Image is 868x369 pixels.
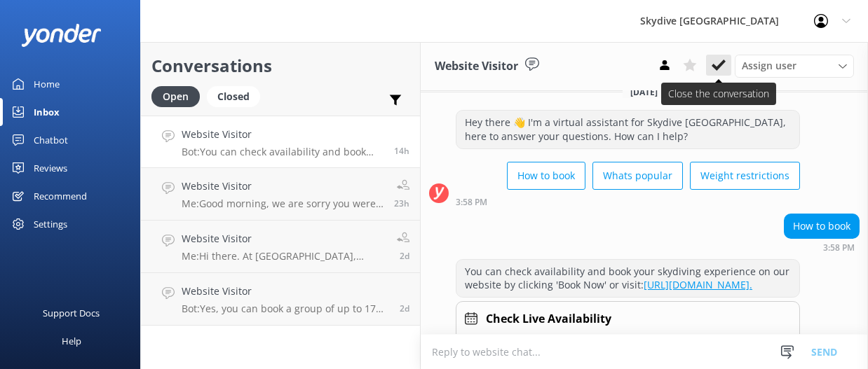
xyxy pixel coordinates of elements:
span: Sep 04 2025 04:16pm (UTC +12:00) Pacific/Auckland [400,250,409,262]
div: Assign User [735,55,854,77]
span: Sep 06 2025 07:12am (UTC +12:00) Pacific/Auckland [394,197,409,209]
a: Open [151,88,207,104]
a: Website VisitorMe:Hi there. At [GEOGRAPHIC_DATA], safety is our top priority. We adhere to the hi... [141,221,420,273]
div: Home [34,70,60,98]
div: Inbox [34,98,60,126]
div: Help [62,327,81,355]
p: Bot: Yes, you can book a group of up to 17 people for a 13,000ft skydive. Our spacious 17-seat ai... [182,302,389,315]
p: Me: Hi there. At [GEOGRAPHIC_DATA], safety is our top priority. We adhere to the highest industry... [182,250,386,263]
div: Recommend [34,182,87,210]
div: Sep 06 2025 03:58pm (UTC +12:00) Pacific/Auckland [456,197,800,207]
p: Bot: You can check availability and book your skydiving experience on our website by clicking 'Bo... [182,146,384,158]
span: Sep 06 2025 03:58pm (UTC +12:00) Pacific/Auckland [394,145,409,157]
h2: Conversations [151,53,409,79]
div: Open [151,86,200,107]
h4: Website Visitor [182,179,384,194]
div: You can check availability and book your skydiving experience on our website by clicking 'Book No... [456,260,799,297]
div: Closed [207,86,260,107]
div: Reviews [34,154,67,182]
div: Hey there 👋 I'm a virtual assistant for Skydive [GEOGRAPHIC_DATA], here to answer your questions.... [456,111,799,148]
button: Whats popular [592,162,683,190]
span: Sep 04 2025 03:16pm (UTC +12:00) Pacific/Auckland [400,302,409,314]
div: Chatbot [34,126,68,154]
strong: 3:58 PM [456,198,487,207]
a: Website VisitorBot:You can check availability and book your skydiving experience on our website b... [141,116,420,168]
h3: Website Visitor [435,57,518,76]
div: Support Docs [43,299,100,327]
img: yonder-white-logo.png [21,24,102,47]
a: Website VisitorMe:Good morning, we are sorry you were not entirely satisfied with your experience... [141,168,420,221]
div: Sep 06 2025 03:58pm (UTC +12:00) Pacific/Auckland [784,242,860,252]
a: Website VisitorBot:Yes, you can book a group of up to 17 people for a 13,000ft skydive. Our spaci... [141,273,420,326]
span: Assign user [742,58,796,74]
div: Settings [34,210,67,238]
p: Me: Good morning, we are sorry you were not entirely satisfied with your experience. To send us m... [182,197,384,210]
button: Weight restrictions [690,162,800,190]
span: [DATE] [623,86,667,98]
a: Closed [207,88,267,104]
strong: 3:58 PM [823,244,855,252]
button: How to book [507,162,585,190]
h4: Website Visitor [182,127,384,142]
h4: Check Live Availability [486,310,611,328]
a: [URL][DOMAIN_NAME]. [644,278,752,291]
div: How to book [785,214,859,238]
h4: Website Visitor [182,284,389,299]
h4: Website Visitor [182,231,386,246]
